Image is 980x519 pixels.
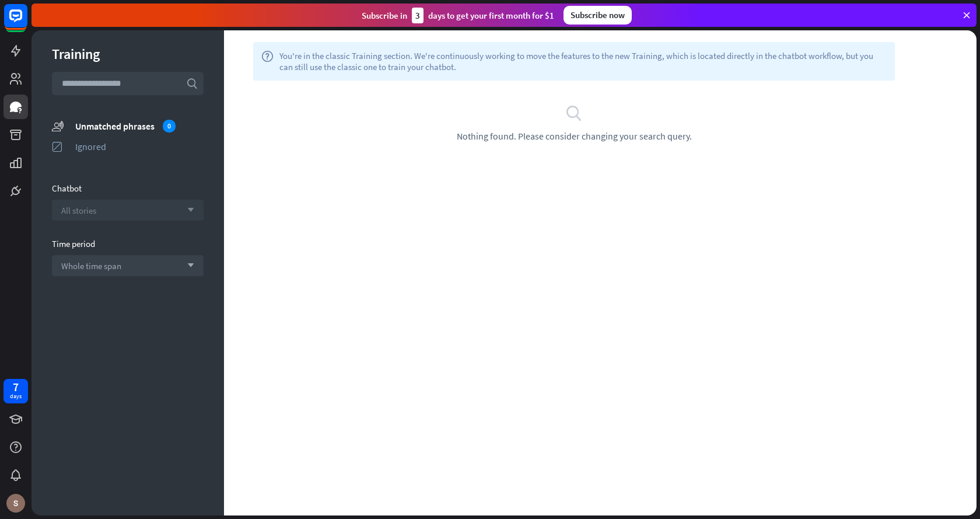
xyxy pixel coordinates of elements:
[457,130,692,142] span: Nothing found. Please consider changing your search query.
[52,183,204,194] div: Chatbot
[52,120,64,132] i: unmatched_phrases
[13,382,19,392] div: 7
[181,207,194,214] i: arrow_down
[75,141,204,152] div: Ignored
[52,141,64,152] i: ignored
[563,6,632,25] div: Subscribe now
[75,120,204,133] div: Unmatched phrases
[181,262,194,269] i: arrow_down
[10,392,22,400] div: days
[565,104,583,121] i: search
[52,238,204,249] div: Time period
[412,8,423,23] div: 3
[362,8,554,23] div: Subscribe in days to get your first month for $1
[279,50,887,72] span: You're in the classic Training section. We're continuously working to move the features to the ne...
[3,379,28,403] a: 7 days
[163,120,176,133] div: 0
[61,205,96,216] span: All stories
[186,78,198,89] i: search
[52,45,204,63] div: Training
[61,260,121,271] span: Whole time span
[261,50,274,72] i: help
[9,5,44,40] button: Open LiveChat chat widget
